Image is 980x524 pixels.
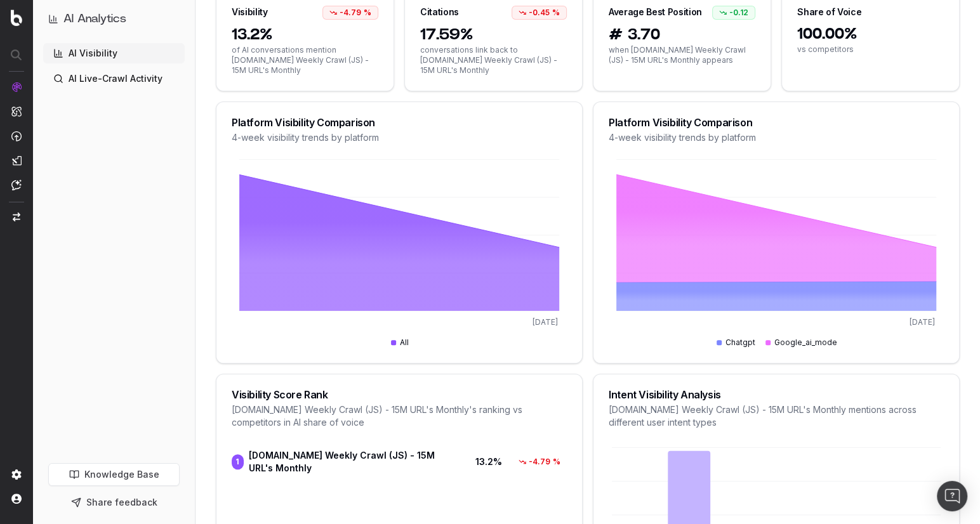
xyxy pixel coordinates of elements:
div: 4-week visibility trends by platform [232,131,567,144]
span: % [552,8,560,18]
img: My account [11,494,22,504]
div: -0.45 [512,6,567,20]
span: 17.59% [420,25,567,45]
div: All [391,337,409,348]
h1: AI Analytics [63,10,126,28]
div: Google_ai_mode [765,337,837,348]
div: Visibility [232,6,268,18]
div: [DOMAIN_NAME] Weekly Crawl (JS) - 15M URL's Monthly mentions across different user intent types [609,403,944,429]
div: Platform Visibility Comparison [232,117,567,128]
a: Knowledge Base [48,463,180,486]
a: AI Live-Crawl Activity [43,69,185,89]
span: 13.2 % [451,455,502,468]
div: 4-week visibility trends by platform [609,131,944,144]
div: Intent Visibility Analysis [609,390,944,400]
span: % [553,457,560,467]
span: 100.00% [797,24,944,44]
div: Visibility Score Rank [232,390,567,400]
img: Botify logo [11,10,22,26]
img: Analytics [11,82,22,92]
div: -0.12 [712,6,755,20]
span: 1 [232,454,244,469]
div: Platform Visibility Comparison [609,117,944,128]
div: -4.79 [512,455,567,468]
button: Share feedback [48,491,180,514]
span: # 3.70 [609,25,755,45]
tspan: [DATE] [533,317,558,327]
div: Chatgpt [717,337,755,348]
span: of AI conversations mention [DOMAIN_NAME] Weekly Crawl (JS) - 15M URL's Monthly [232,45,378,75]
span: conversations link back to [DOMAIN_NAME] Weekly Crawl (JS) - 15M URL's Monthly [420,45,567,75]
button: AI Analytics [48,10,180,28]
span: when [DOMAIN_NAME] Weekly Crawl (JS) - 15M URL's Monthly appears [609,45,755,65]
img: Setting [11,469,22,480]
img: Activation [11,131,22,141]
span: [DOMAIN_NAME] Weekly Crawl (JS) - 15M URL's Monthly [249,449,444,475]
div: Share of Voice [797,6,861,18]
img: Studio [11,155,22,166]
img: Assist [11,180,22,190]
img: Intelligence [11,106,22,117]
img: Switch project [13,213,20,221]
div: [DOMAIN_NAME] Weekly Crawl (JS) - 15M URL's Monthly 's ranking vs competitors in AI share of voice [232,403,567,429]
div: Citations [420,6,459,18]
div: Open Intercom Messenger [937,481,967,511]
div: -4.79 [322,6,378,20]
tspan: [DATE] [910,317,935,327]
span: % [364,8,371,18]
span: vs competitors [797,44,944,55]
div: Average Best Position [609,6,702,18]
a: AI Visibility [43,43,185,63]
span: 13.2% [232,25,378,45]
